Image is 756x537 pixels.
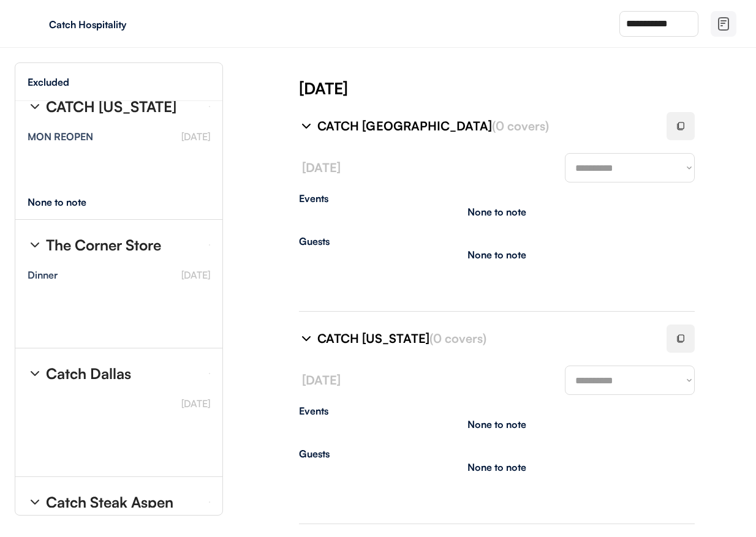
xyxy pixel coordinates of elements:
[299,236,695,246] div: Guests
[299,119,314,133] img: chevron-right%20%281%29.svg
[181,269,210,281] font: [DATE]
[49,20,203,29] div: Catch Hospitality
[28,99,42,114] img: chevron-right%20%281%29.svg
[28,77,69,87] div: Excluded
[181,397,210,410] font: [DATE]
[28,238,42,252] img: chevron-right%20%281%29.svg
[181,130,210,143] font: [DATE]
[467,250,526,260] div: None to note
[46,495,173,509] div: Catch Steak Aspen
[299,449,695,459] div: Guests
[317,118,652,135] div: CATCH [GEOGRAPHIC_DATA]
[28,366,42,381] img: chevron-right%20%281%29.svg
[46,99,176,114] div: CATCH [US_STATE]
[28,132,93,141] div: MON REOPEN
[46,238,161,252] div: The Corner Store
[299,331,314,346] img: chevron-right%20%281%29.svg
[467,207,526,217] div: None to note
[28,495,42,509] img: chevron-right%20%281%29.svg
[302,160,341,175] font: [DATE]
[716,17,731,31] img: file-02.svg
[467,419,526,429] div: None to note
[317,330,652,347] div: CATCH [US_STATE]
[492,118,549,133] font: (0 covers)
[429,331,486,346] font: (0 covers)
[302,372,341,388] font: [DATE]
[299,77,756,99] div: [DATE]
[467,462,526,472] div: None to note
[28,197,109,207] div: None to note
[299,193,695,203] div: Events
[25,14,44,34] img: yH5BAEAAAAALAAAAAABAAEAAAIBRAA7
[299,406,695,416] div: Events
[28,270,58,280] div: Dinner
[46,366,131,381] div: Catch Dallas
